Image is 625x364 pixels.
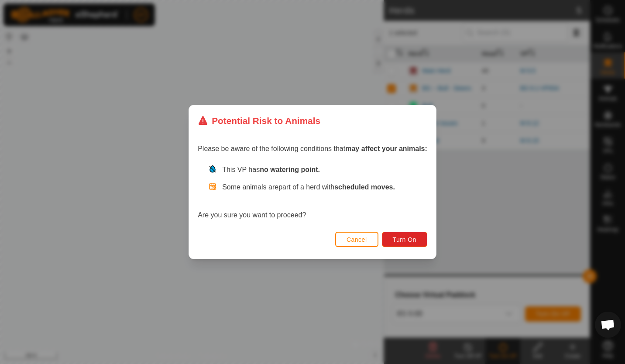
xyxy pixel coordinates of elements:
span: part of a herd with [278,183,395,191]
strong: no watering point. [260,166,320,173]
strong: may affect your animals: [345,145,427,152]
span: This VP has [222,166,320,173]
span: Please be aware of the following conditions that [198,145,427,152]
strong: scheduled moves. [334,183,395,191]
div: Are you sure you want to proceed? [198,165,427,220]
p: Some animals are [222,182,427,192]
span: Turn On [393,236,416,243]
div: Potential Risk to Animals [198,114,320,127]
button: Cancel [335,232,378,247]
a: Open chat [595,312,621,338]
button: Turn On [382,232,427,247]
span: Cancel [347,236,367,243]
